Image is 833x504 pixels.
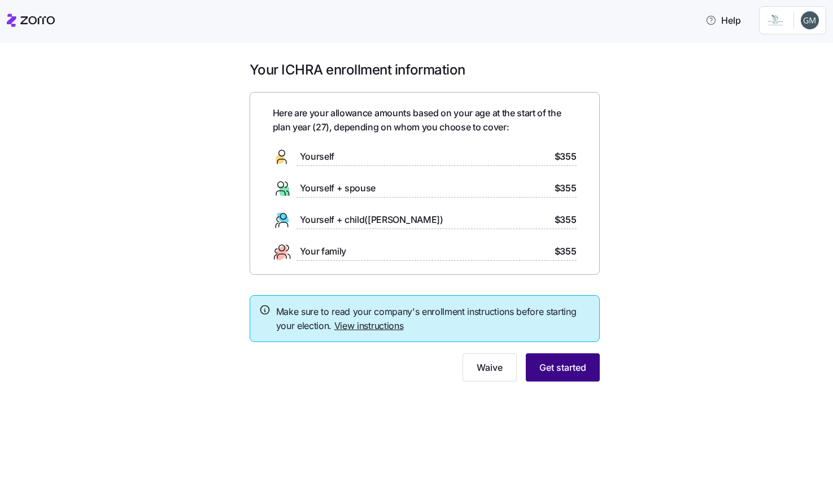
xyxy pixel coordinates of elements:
button: Get started [526,353,600,382]
span: Your family [300,244,346,258]
span: Help [705,14,741,27]
span: $355 [555,244,577,258]
span: Yourself + child([PERSON_NAME]) [300,213,443,227]
button: Help [696,9,750,32]
a: View instructions [334,320,404,331]
span: Waive [477,361,503,374]
h1: Your ICHRA enrollment information [250,61,600,78]
span: $355 [555,150,577,164]
span: Yourself + spouse [300,181,376,195]
span: Get started [539,361,586,374]
span: Here are your allowance amounts based on your age at the start of the plan year ( 27 ), depending... [273,106,577,134]
img: Employer logo [766,14,784,27]
span: Make sure to read your company's enrollment instructions before starting your election. [276,305,590,333]
img: b3b77964001ae6a0ec4fda0aea684601 [801,11,819,29]
span: $355 [555,213,577,227]
button: Waive [463,353,517,382]
span: Yourself [300,150,334,164]
span: $355 [555,181,577,195]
